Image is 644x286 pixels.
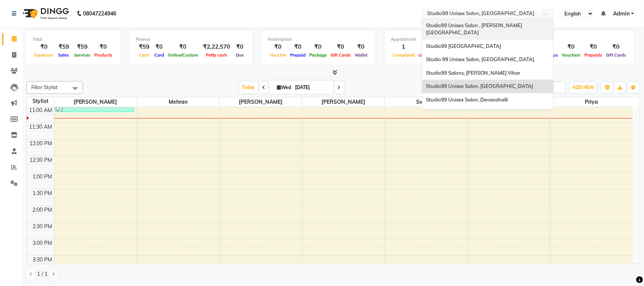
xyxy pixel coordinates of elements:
[166,52,200,58] span: Online/Custom
[92,52,114,58] span: Products
[268,43,288,51] div: ₹0
[27,97,54,105] div: Stylist
[55,105,134,112] div: dinesh ji, TK01, 10:55 AM-11:10 AM, Grooming - Classic Shave
[57,52,71,58] span: Sales
[329,43,353,51] div: ₹0
[31,84,58,90] span: Filter Stylist
[137,97,219,107] span: Mehran
[391,43,417,51] div: 1
[234,52,246,58] span: Due
[37,270,48,278] span: 1 / 1
[200,43,233,51] div: ₹2,22,570
[54,97,137,107] span: [PERSON_NAME]
[422,18,554,110] ng-dropdown-panel: Options list
[604,52,628,58] span: Gift Cards
[560,43,583,51] div: ₹0
[583,43,604,51] div: ₹0
[426,70,520,76] span: Studio99 Salons, [PERSON_NAME] Vihar
[288,52,307,58] span: Prepaid
[288,43,307,51] div: ₹0
[604,43,628,51] div: ₹0
[583,52,604,58] span: Prepaids
[239,81,258,93] span: Today
[426,22,522,36] span: Studio99 Unisex Salon , [PERSON_NAME][GEOGRAPHIC_DATA]
[31,223,54,231] div: 2:30 PM
[570,82,596,93] button: ADD NEW
[55,43,72,51] div: ₹59
[92,43,114,51] div: ₹0
[417,43,441,51] div: 0
[613,10,630,18] span: Admin
[31,206,54,214] div: 2:00 PM
[152,43,166,51] div: ₹0
[28,156,54,164] div: 12:30 PM
[72,52,92,58] span: Services
[19,3,71,24] img: logo
[275,85,293,90] span: Wed
[307,52,329,58] span: Package
[426,43,501,49] span: Studio99 [GEOGRAPHIC_DATA]
[426,83,533,89] span: Studio99 Unisex Salon, [GEOGRAPHIC_DATA]
[72,43,92,51] div: ₹59
[560,52,583,58] span: Vouchers
[302,97,384,107] span: [PERSON_NAME]
[136,43,152,51] div: ₹59
[391,36,484,43] div: Appointment
[307,43,329,51] div: ₹0
[353,43,369,51] div: ₹0
[28,106,54,114] div: 11:00 AM
[506,36,628,43] div: Other sales
[268,36,369,43] div: Redemption
[31,173,54,181] div: 1:00 PM
[32,52,55,58] span: Expenses
[32,36,114,43] div: Total
[391,52,417,58] span: Completed
[31,239,54,247] div: 3:00 PM
[31,256,54,264] div: 3:30 PM
[268,52,288,58] span: Voucher
[31,189,54,197] div: 1:30 PM
[233,43,246,51] div: ₹0
[426,56,534,62] span: Studio 99 Unisex Salon, [GEOGRAPHIC_DATA]
[417,52,441,58] span: Upcoming
[572,85,594,90] span: ADD NEW
[28,140,54,148] div: 12:00 PM
[136,36,246,43] div: Finance
[166,43,200,51] div: ₹0
[28,123,54,131] div: 11:30 AM
[293,82,331,93] input: 2025-09-03
[152,52,166,58] span: Card
[353,52,369,58] span: Wallet
[329,52,353,58] span: Gift Cards
[137,52,151,58] span: Cash
[426,97,508,103] span: Studio99 Unisex Salon, Devanahalli
[550,97,633,107] span: priya
[83,3,116,24] b: 08047224946
[204,52,229,58] span: Petty cash
[385,97,467,107] span: sweeta
[32,43,55,51] div: ₹0
[220,97,302,107] span: [PERSON_NAME]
